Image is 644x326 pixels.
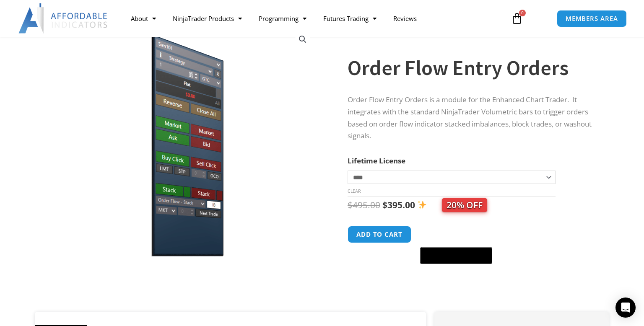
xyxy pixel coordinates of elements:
[499,6,535,31] a: 0
[348,226,411,243] button: Add to cart
[442,198,487,212] span: 20% OFF
[348,53,592,83] h1: Order Flow Entry Orders
[418,200,426,209] img: ✨
[615,298,636,318] div: Open Intercom Messenger
[348,269,592,277] iframe: PayPal Message 1
[47,26,317,257] img: orderflow entry
[385,9,425,28] a: Reviews
[18,3,109,34] img: LogoAI | Affordable Indicators – NinjaTrader
[250,9,315,28] a: Programming
[348,156,405,166] label: Lifetime License
[348,199,380,211] bdi: 495.00
[382,199,415,211] bdi: 395.00
[382,199,387,211] span: $
[519,10,526,16] span: 0
[557,10,627,27] a: MEMBERS AREA
[164,9,250,28] a: NinjaTrader Products
[122,9,164,28] a: About
[295,32,310,47] a: View full-screen image gallery
[418,225,494,245] iframe: Secure express checkout frame
[348,94,592,142] p: Order Flow Entry Orders is a module for the Enhanced Chart Trader. It integrates with the standar...
[348,199,353,211] span: $
[420,247,492,264] button: Buy with GPay
[566,16,618,22] span: MEMBERS AREA
[122,9,503,28] nav: Menu
[348,188,361,194] a: Clear options
[315,9,385,28] a: Futures Trading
